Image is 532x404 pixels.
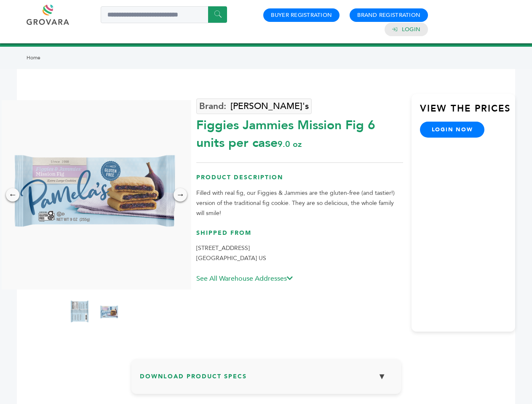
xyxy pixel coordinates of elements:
[402,26,420,33] a: Login
[27,54,40,61] a: Home
[196,243,403,263] p: [STREET_ADDRESS] [GEOGRAPHIC_DATA] US
[357,11,420,19] a: Brand Registration
[6,188,19,202] div: ←
[196,112,403,152] div: Figgies Jammies Mission Fig 6 units per case
[420,102,515,122] h3: View the Prices
[278,138,302,150] span: 9.0 oz
[271,11,332,19] a: Buyer Registration
[196,274,293,283] a: See All Warehouse Addresses
[196,188,403,218] p: Filled with real fig, our Figgies & Jammies are the gluten-free (and tastier!) version of the tra...
[420,122,485,138] a: login now
[101,6,227,23] input: Search a product or brand...
[99,296,120,330] img: Figgies & Jammies - Mission Fig 6 units per case 9.0 oz
[196,229,403,244] h3: Shipped From
[372,367,393,385] button: ▼
[196,98,312,114] a: [PERSON_NAME]'s
[140,367,393,392] h3: Download Product Specs
[69,296,90,330] img: Figgies & Jammies - Mission Fig 6 units per case 9.0 oz Nutrition Info
[174,188,187,202] div: →
[196,173,403,188] h3: Product Description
